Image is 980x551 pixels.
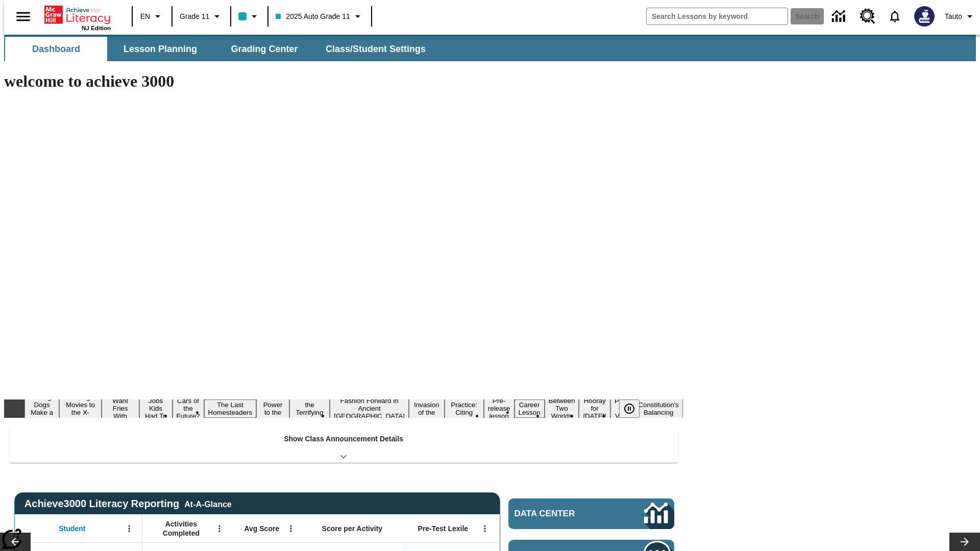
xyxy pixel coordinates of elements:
button: Slide 13 Career Lesson [514,399,545,418]
button: Dashboard [5,37,107,61]
a: Notifications [881,3,908,30]
button: Open Menu [283,521,299,536]
span: Student [59,524,85,533]
button: Slide 7 Solar Power to the People [256,392,289,425]
button: Slide 3 Do You Want Fries With That? [102,388,139,429]
button: Slide 12 Pre-release lesson [484,395,514,421]
button: Select a new avatar [908,3,941,30]
div: SubNavbar [4,37,435,61]
input: search field [647,8,788,24]
button: Slide 11 Mixed Practice: Citing Evidence [445,392,484,425]
button: Profile/Settings [941,7,980,26]
div: Pause [619,399,650,418]
span: EN [140,11,150,22]
button: Slide 1 Diving Dogs Make a Splash [24,392,59,425]
button: Open side menu [8,2,38,32]
button: Class color is light blue. Change class color [234,7,264,26]
span: Activities Completed [148,519,215,538]
button: Slide 4 Dirty Jobs Kids Had To Do [139,388,173,429]
button: Grading Center [213,37,315,61]
button: Slide 14 Between Two Worlds [545,395,579,421]
button: Slide 6 The Last Homesteaders [204,399,257,418]
button: Class/Student Settings [317,37,434,61]
button: Open Menu [477,521,493,536]
button: Open Menu [121,521,137,536]
div: Home [44,4,111,31]
img: Avatar [914,6,935,27]
button: Slide 10 The Invasion of the Free CD [409,392,445,425]
button: Slide 15 Hooray for Constitution Day! [579,395,610,421]
button: Slide 9 Fashion Forward in Ancient Rome [330,395,409,421]
span: Avg Score [244,524,279,533]
button: Lesson Planning [109,37,211,61]
div: At-A-Glance [184,498,231,509]
span: NJ Edition [82,25,111,31]
button: Class: 2025 Auto Grade 11, Select your class [272,7,367,26]
button: Grade: Grade 11, Select a grade [176,7,227,26]
p: Show Class Announcement Details [284,434,403,444]
span: Score per Activity [322,524,383,533]
div: Show Class Announcement Details [9,428,678,463]
button: Slide 17 The Constitution's Balancing Act [634,392,683,425]
button: Lesson carousel, Next [949,533,980,551]
span: Pre-Test Lexile [418,524,469,533]
a: Resource Center, Will open in new tab [854,3,881,30]
a: Home [44,5,111,25]
button: Slide 8 Attack of the Terrifying Tomatoes [289,392,330,425]
span: 2025 Auto Grade 11 [276,11,350,22]
span: Tauto [945,11,962,22]
button: Slide 5 Cars of the Future? [173,395,204,421]
button: Slide 16 Point of View [610,395,634,421]
button: Slide 2 Taking Movies to the X-Dimension [59,392,102,425]
button: Open Menu [212,521,227,536]
span: Data Center [514,509,610,519]
a: Data Center [508,498,674,529]
h1: welcome to achieve 3000 [4,72,683,91]
button: Pause [619,399,640,418]
div: SubNavbar [4,35,976,61]
button: Language: EN, Select a language [136,7,168,26]
span: Achieve3000 Literacy Reporting [24,498,232,510]
span: Grade 11 [180,11,209,22]
a: Data Center [826,3,854,31]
